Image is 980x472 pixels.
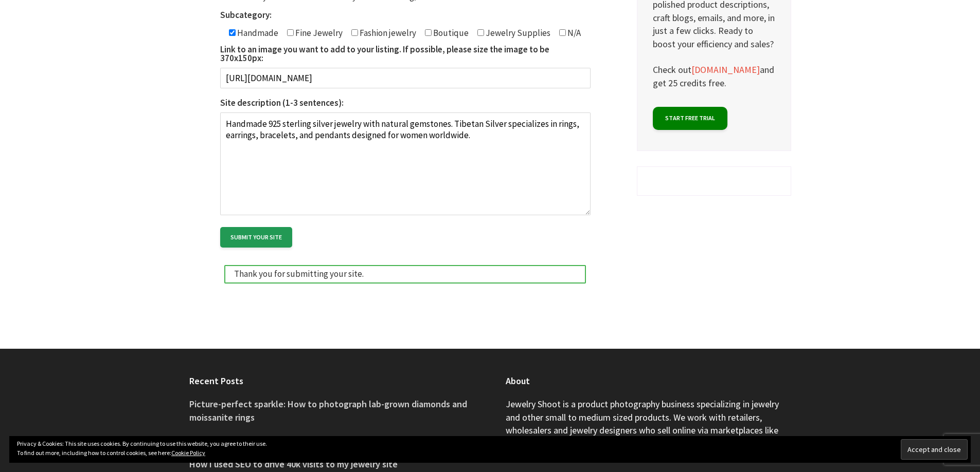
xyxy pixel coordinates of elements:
[189,435,402,446] a: How I used YouTube to grow my custom ring business
[224,265,586,284] div: Thank you for submitting your site.
[220,44,549,64] b: Link to an image you want to add to your listing. If possible, please size the image to be 370x15...
[189,398,467,423] a: Picture-perfect sparkle: How to photograph lab-grown diamonds and moissanite rings
[220,9,272,21] b: Subcategory:
[189,374,475,387] h4: Recent Posts
[189,458,398,470] a: How I used SEO to drive 40k visits to my jewelry site
[506,398,791,464] p: Jewelry Shoot is a product photography business specializing in jewelry and other small to medium...
[653,63,775,89] p: Check out and get 25 credits free.
[220,68,591,88] input: Link to an image you want to add to your listing. If possible, please size the image to be 370x15...
[220,97,344,108] b: Site description (1-3 sentences):
[294,27,343,39] span: Fine Jewelry
[506,374,791,387] h4: About
[236,27,278,39] span: Handmade
[358,27,416,39] span: Fashion jewelry
[484,27,550,39] span: Jewelry Supplies
[901,439,968,460] input: Accept and close
[9,436,971,463] div: Privacy & Cookies: This site uses cookies. By continuing to use this website, you agree to their ...
[220,112,591,215] textarea: Site description (1-3 sentences):
[566,27,581,39] span: N/A
[691,64,760,76] a: [DOMAIN_NAME]
[171,449,205,457] a: Cookie Policy
[220,227,292,248] input: Submit your site
[653,107,727,130] a: Start free trial
[432,27,469,39] span: Boutique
